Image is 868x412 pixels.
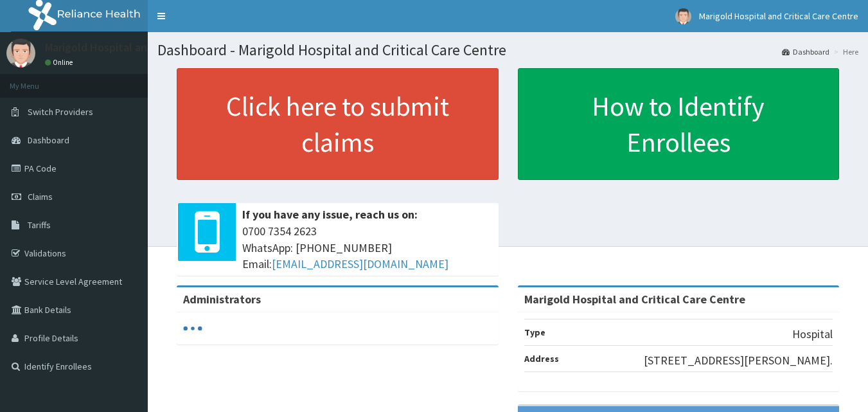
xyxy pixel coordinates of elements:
[45,58,76,67] a: Online
[782,46,829,57] a: Dashboard
[272,256,448,271] a: [EMAIL_ADDRESS][DOMAIN_NAME]
[157,42,858,58] h1: Dashboard - Marigold Hospital and Critical Care Centre
[644,352,833,369] p: [STREET_ADDRESS][PERSON_NAME].
[524,353,559,364] b: Address
[28,134,69,146] span: Dashboard
[6,39,35,67] img: User Image
[45,42,254,53] p: Marigold Hospital and Critical Care Centre
[242,207,418,222] b: If you have any issue, reach us on:
[183,319,202,338] svg: audio-loading
[524,327,545,338] b: Type
[183,292,261,307] b: Administrators
[177,68,499,180] a: Click here to submit claims
[28,219,51,231] span: Tariffs
[242,223,492,273] span: 0700 7354 2623 WhatsApp: [PHONE_NUMBER] Email:
[28,191,53,202] span: Claims
[699,10,858,22] span: Marigold Hospital and Critical Care Centre
[675,8,691,24] img: User Image
[831,46,858,57] li: Here
[792,326,833,343] p: Hospital
[524,292,745,307] strong: Marigold Hospital and Critical Care Centre
[28,106,93,118] span: Switch Providers
[518,68,840,180] a: How to Identify Enrollees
